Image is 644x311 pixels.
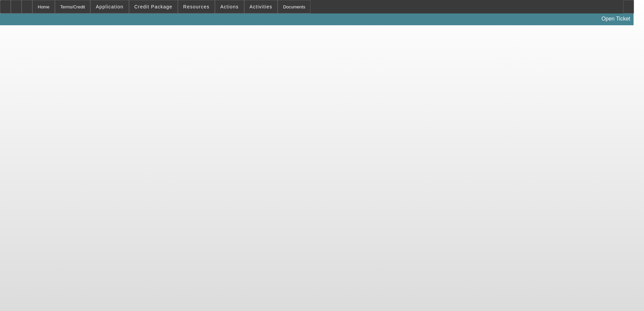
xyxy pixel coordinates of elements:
span: Activities [250,4,272,9]
button: Actions [215,0,244,13]
button: Activities [245,0,278,13]
span: Credit Package [134,4,172,9]
a: Open Ticket [599,13,633,25]
button: Application [91,0,128,13]
span: Resources [183,4,210,9]
button: Credit Package [129,0,178,13]
span: Actions [220,4,239,9]
span: Application [96,4,123,9]
button: Resources [178,0,215,13]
